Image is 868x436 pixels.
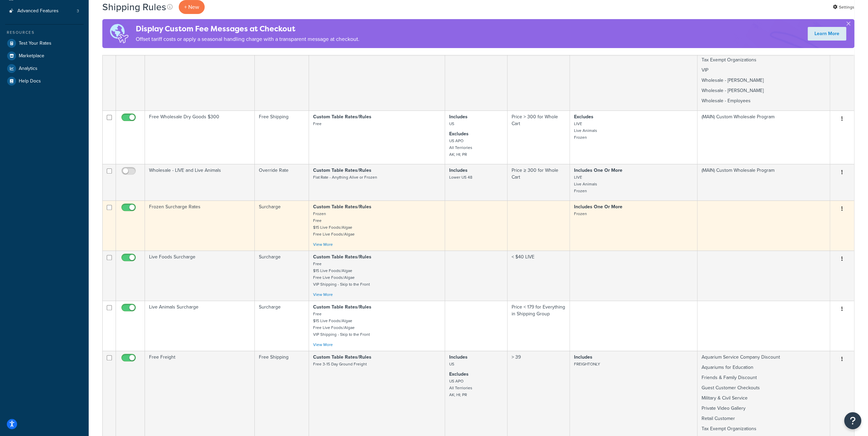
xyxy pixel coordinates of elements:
h4: Display Custom Fee Messages at Checkout [136,23,359,34]
strong: Includes [449,167,468,174]
td: Surcharge [255,251,309,301]
strong: Excludes [574,113,593,120]
button: Open Resource Center [844,412,861,429]
img: duties-banner-06bc72dcb5fe05cb3f9472aba00be2ae8eb53ab6f0d8bb03d382ba314ac3c341.png [102,19,136,48]
strong: Custom Table Rates/Rules [313,113,371,120]
p: Friends & Family Discount [702,374,826,381]
td: Free Wholesale Dry Goods $300 [145,110,255,164]
a: Analytics [5,62,84,75]
strong: Excludes [449,130,469,137]
small: US APO All Terriories AK; HI; PR [449,138,472,157]
a: View More [313,291,333,298]
strong: Includes [449,113,468,120]
strong: Includes One Or More [574,203,622,210]
td: (MAIN) Custom Wholesale Program [697,110,830,164]
td: (MAIN) Custom Wholesale Program [697,164,830,200]
p: Wholesale - Employees [702,97,826,104]
span: Analytics [19,66,38,72]
h1: Shipping Rules [102,0,166,14]
small: Free [313,121,322,127]
td: Surcharge [255,200,309,251]
a: View More [313,342,333,348]
p: Retail Customer [702,415,826,422]
strong: Custom Table Rates/Rules [313,167,371,174]
p: VIP [702,67,826,74]
small: LIVE Live Animals Frozen [574,174,597,194]
span: 3 [77,8,79,14]
td: Price > 300 for Whole Cart [507,110,570,164]
td: Live Animals Surcharge [145,301,255,351]
strong: Includes [574,354,592,361]
p: Tax Exempt Organizations [702,425,826,432]
small: Flat Rate - Anything Alive or Frozen [313,174,377,180]
td: Override Rate [255,164,309,200]
td: Wholesale - LIVE and Live Animals [145,164,255,200]
small: US APO All Terriories AK; HI; PR [449,378,472,398]
a: Learn More [808,27,846,41]
strong: Includes One Or More [574,167,622,174]
div: Resources [5,30,84,35]
strong: Includes [449,354,468,361]
td: Surcharge [255,301,309,351]
p: Wholesale - [PERSON_NAME] [702,77,826,84]
p: Offset tariff costs or apply a seasonal handling charge with a transparent message at checkout. [136,34,359,44]
p: Private Video Gallery [702,405,826,412]
strong: Custom Table Rates/Rules [313,203,371,210]
small: Frozen [574,211,587,217]
a: Advanced Features 3 [5,5,84,17]
strong: Custom Table Rates/Rules [313,253,371,260]
td: Price ≥ 300 for Whole Cart [507,164,570,200]
small: Free $15 Live Foods/Algae Free Live Foods/Algae VIP Shipping - Skip to the Front [313,311,370,337]
span: Help Docs [19,78,41,84]
a: Settings [833,2,854,12]
a: Test Your Rates [5,37,84,49]
td: Frozen Surcharge Rates [145,200,255,251]
td: Live Foods Surcharge [145,251,255,301]
a: View More [313,241,333,247]
p: Guest Customer Checkouts [702,385,826,391]
strong: Excludes [449,371,469,378]
span: Advanced Features [17,8,59,14]
p: Military & Civil Service [702,395,826,402]
a: Help Docs [5,75,84,87]
small: US [449,121,454,127]
small: US [449,361,454,367]
td: Free Shipping [255,110,309,164]
a: Marketplace [5,50,84,62]
td: < $40 LIVE [507,251,570,301]
p: Wholesale - [PERSON_NAME] [702,87,826,94]
small: Frozen Free $15 Live Foods/Algae Free Live Foods/Algae [313,211,355,237]
small: Free 3-15 Day Ground Freight [313,361,367,367]
span: Marketplace [19,53,44,59]
strong: Custom Table Rates/Rules [313,354,371,361]
small: LIVE Live Animals Frozen [574,121,597,140]
small: Free $15 Live Foods/Algae Free Live Foods/Algae VIP Shipping - Skip to the Front [313,261,370,287]
td: Price < 179 for Everything in Shipping Group [507,301,570,351]
span: Test Your Rates [19,41,52,46]
small: Lower US 48 [449,174,472,180]
li: Advanced Features [5,5,84,17]
small: FREIGHTONLY [574,361,600,367]
p: Tax Exempt Organizations [702,57,826,63]
strong: Custom Table Rates/Rules [313,303,371,311]
p: Aquariums for Education [702,364,826,371]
